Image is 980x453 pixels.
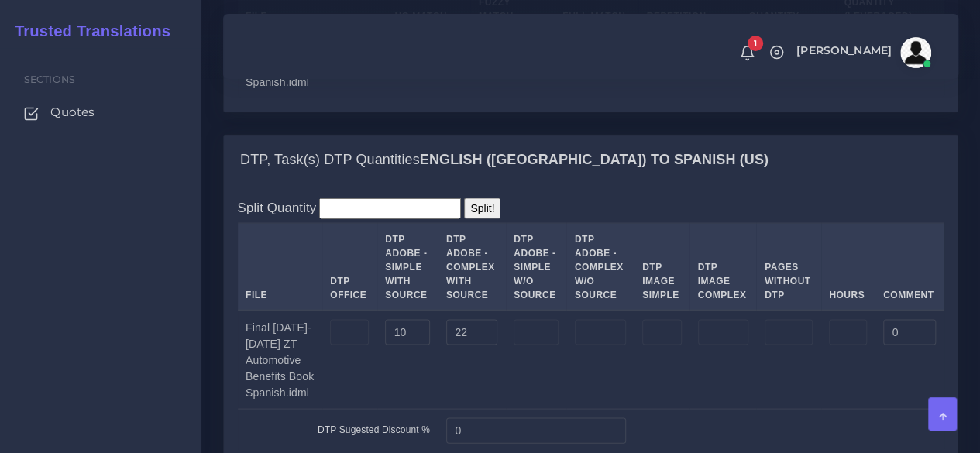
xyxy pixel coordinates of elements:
[566,223,634,311] th: DTP Adobe - Complex W/O Source
[238,310,322,409] td: Final [DATE]-[DATE] ZT Automotive Benefits Book Spanish.idml
[748,36,763,51] span: 1
[224,135,958,184] div: DTP, Task(s) DTP QuantitiesEnglish ([GEOGRAPHIC_DATA]) TO Spanish (US)
[240,151,769,168] h4: DTP, Task(s) DTP Quantities
[322,223,377,311] th: DTP Office
[238,223,322,311] th: File
[756,223,820,311] th: Pages Without DTP
[634,223,689,311] th: DTP Image Simple
[689,223,756,311] th: DTP Image Complex
[238,197,317,217] label: Split Quantity
[900,37,931,68] img: avatar
[796,45,892,56] span: [PERSON_NAME]
[734,44,761,61] a: 1
[821,223,875,311] th: Hours
[438,223,505,311] th: DTP Adobe - Complex With Source
[464,197,500,218] input: Split!
[24,74,75,85] span: Sections
[420,151,769,166] b: English ([GEOGRAPHIC_DATA]) TO Spanish (US)
[875,223,944,311] th: Comment
[506,223,567,311] th: DTP Adobe - Simple W/O Source
[4,22,170,40] h2: Trusted Translations
[318,422,430,436] label: DTP Sugested Discount %
[4,19,170,44] a: Trusted Translations
[377,223,438,311] th: DTP Adobe - Simple With Source
[50,104,95,121] span: Quotes
[789,37,937,68] a: [PERSON_NAME]avatar
[12,96,190,129] a: Quotes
